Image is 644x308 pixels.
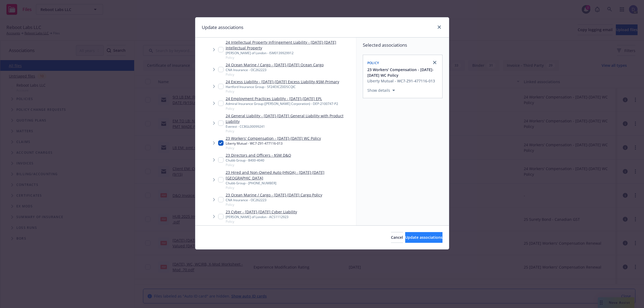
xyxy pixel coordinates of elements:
button: 23 Workers' Compensation - [DATE]-[DATE] WC Policy [367,67,439,78]
a: close [436,24,442,30]
a: 24 Excess Liability - [DATE]-[DATE] Excess Liability-$5M-Primary [226,79,339,85]
span: Policy [226,72,324,77]
div: Liberty Mutual - WC7-Z91-477116-013 [226,141,321,146]
span: Policy [226,202,322,207]
span: Policy [226,55,354,60]
div: [PERSON_NAME] of London - ACS1112923 [226,215,297,219]
div: Liberty Mutual - WC7-Z91-477116-013 [367,78,439,84]
a: 24 General Liability - [DATE]-[DATE] General Liability with Product Liability [226,113,354,124]
h1: Update associations [202,24,243,31]
div: Everest - CC8GL00099241 [226,124,354,129]
span: Policy [226,89,339,94]
button: Update associations [405,232,442,243]
span: Policy [226,185,354,190]
div: CNA Insurance - OC262223 [226,68,324,72]
div: Hartford Insurance Group - SF24EXCZ0DSCQIC [226,85,339,89]
div: Chubb Group - [PHONE_NUMBER] [226,181,354,185]
div: [PERSON_NAME] of London - ISM0139929912 [226,51,354,55]
span: Policy [226,219,297,224]
button: Cancel [391,232,403,243]
span: Policy [226,129,354,133]
span: Selected associations [363,42,442,48]
a: 23 Workers' Compensation - [DATE]-[DATE] WC Policy [226,135,321,141]
span: Cancel [391,235,403,240]
a: 23 Ocean Marine / Cargo - [DATE]-[DATE] Cargo Policy [226,192,322,198]
a: 23 Cyber - [DATE]-[DATE] Cyber Liability [226,209,297,215]
span: Policy [226,106,338,111]
button: Show details [365,87,397,94]
div: Chubb Group - 8400-4040 [226,158,291,163]
a: 24 Ocean Marine / Cargo - [DATE]-[DATE] Ocean Cargo [226,62,324,68]
span: Policy [226,163,291,167]
a: 23 Hired and Non-Owned Auto (HNOA) - [DATE]-[DATE] [GEOGRAPHIC_DATA] [226,170,354,181]
a: 23 Directors and Officers - $5M D&O [226,152,291,158]
div: Admiral Insurance Group ([PERSON_NAME] Corporation) - DEP-2100747-P2 [226,101,338,106]
a: 24 Intellectual Property Infringement Liability - [DATE]-[DATE] Intellectual Property [226,39,354,51]
span: Policy [367,61,379,65]
span: Update associations [405,235,442,240]
span: Policy [226,146,321,150]
a: 24 Employment Practices Liability - [DATE]-[DATE] EPL [226,96,338,101]
div: CNA Insurance - OC262223 [226,198,322,202]
a: close [431,59,438,66]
